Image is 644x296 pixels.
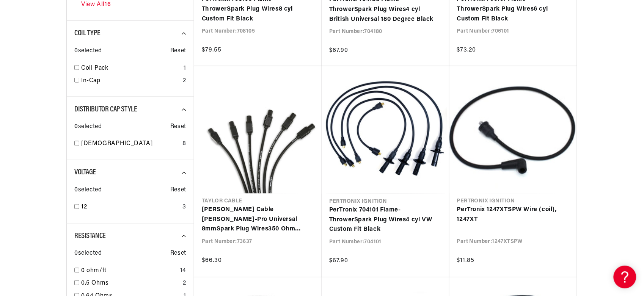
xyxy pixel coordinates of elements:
div: 8 [182,139,186,149]
div: 3 [182,203,186,213]
div: 2 [183,76,186,86]
a: 0.5 Ohms [81,279,180,289]
div: 2 [183,279,186,289]
span: 0 selected [74,46,102,56]
span: Reset [170,46,186,56]
span: 0 selected [74,122,102,132]
span: Reset [170,122,186,132]
a: PerTronix 1247XTSPW Wire (coil), 1247XT [457,205,569,225]
span: Reset [170,249,186,259]
a: 12 [81,203,179,213]
div: 1 [184,64,186,74]
span: Coil Type [74,30,100,37]
span: 0 selected [74,186,102,196]
span: 0 selected [74,249,102,259]
a: Coil Pack [81,64,181,74]
span: Voltage [74,169,96,177]
a: 0 ohm/ft [81,266,177,276]
a: PerTronix 704101 Flame-ThrowerSpark Plug Wires4 cyl VW Custom Fit Black [329,206,442,235]
a: [PERSON_NAME] Cable [PERSON_NAME]-Pro Universal 8mmSpark Plug Wires350 Ohm Suppression [202,205,314,235]
div: 14 [180,266,186,276]
span: Resistance [74,233,106,240]
span: Reset [170,186,186,196]
a: [DEMOGRAPHIC_DATA] [81,139,179,149]
a: In-Cap [81,76,180,86]
span: Distributor Cap Style [74,106,137,113]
